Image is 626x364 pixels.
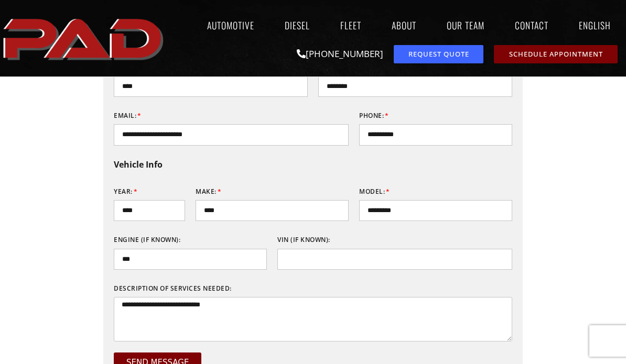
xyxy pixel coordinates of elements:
[505,13,558,37] a: Contact
[394,45,484,63] a: request a service or repair quote
[197,13,264,37] a: Automotive
[297,48,383,60] a: [PHONE_NUMBER]
[114,159,163,170] b: Vehicle Info
[494,45,618,63] a: schedule repair or service appointment
[382,13,426,37] a: About
[275,13,320,37] a: Diesel
[359,107,389,124] label: Phone:
[437,13,494,37] a: Our Team
[509,51,603,58] span: Schedule Appointment
[114,183,137,200] label: Year:
[196,183,221,200] label: Make:
[277,231,330,248] label: VIN (if known):
[408,51,469,58] span: Request Quote
[359,183,390,200] label: Model:
[169,13,626,37] nav: Menu
[114,107,142,124] label: Email:
[114,231,180,248] label: Engine (if known):
[114,280,232,297] label: Description of services needed:
[330,13,371,37] a: Fleet
[569,13,626,37] a: English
